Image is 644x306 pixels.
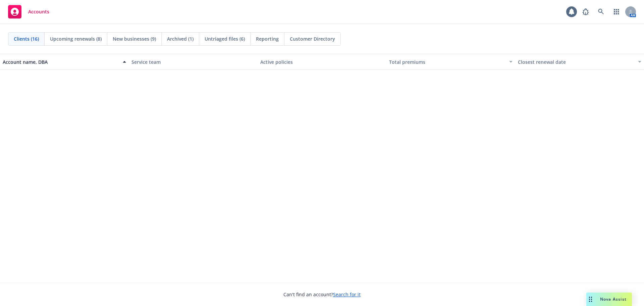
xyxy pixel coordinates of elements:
[113,35,156,42] span: New businesses (9)
[129,54,258,70] button: Service team
[579,5,592,18] a: Report a Bug
[14,35,39,42] span: Clients (16)
[28,9,49,14] span: Accounts
[594,5,608,18] a: Search
[131,58,255,65] div: Service team
[515,54,644,70] button: Closest renewal date
[586,293,595,306] div: Drag to move
[50,35,102,42] span: Upcoming renewals (8)
[610,5,623,18] a: Switch app
[600,296,627,302] span: Nova Assist
[518,58,634,65] div: Closest renewal date
[386,54,515,70] button: Total premiums
[5,2,52,21] a: Accounts
[167,35,194,42] span: Archived (1)
[205,35,245,42] span: Untriaged files (6)
[3,58,119,65] div: Account name, DBA
[333,291,361,298] a: Search for it
[290,35,335,42] span: Customer Directory
[283,291,361,298] span: Can't find an account?
[258,54,386,70] button: Active policies
[260,58,384,65] div: Active policies
[256,35,279,42] span: Reporting
[389,58,505,65] div: Total premiums
[586,293,632,306] button: Nova Assist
